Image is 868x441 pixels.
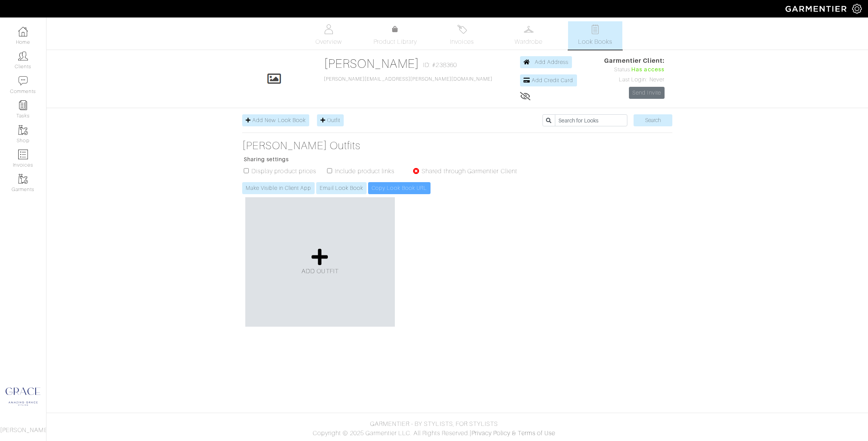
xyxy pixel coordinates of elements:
a: Privacy Policy & Terms of Use [472,430,555,437]
a: Send Invite [629,87,665,99]
img: garments-icon-b7da505a4dc4fd61783c78ac3ca0ef83fa9d6f193b1c9dc38574b1d14d53ca28.png [18,174,28,184]
input: Search [634,114,672,126]
a: Product Library [368,25,422,47]
p: Sharing settings [244,155,525,164]
a: Add Address [520,56,572,68]
span: Invoices [450,37,474,47]
span: ID: #238360 [423,60,457,70]
div: Last Login: Never [604,76,665,84]
img: orders-icon-0abe47150d42831381b5fb84f609e132dff9fe21cb692f30cb5eec754e2cba89.png [18,150,28,159]
span: Look Books [578,37,613,47]
img: orders-27d20c2124de7fd6de4e0e44c1d41de31381a507db9b33961299e4e07d508b8c.svg [457,24,467,34]
span: Copyright © 2025 Garmentier LLC. All Rights Reserved. [313,430,470,437]
a: Email Look Book [316,182,367,194]
img: garments-icon-b7da505a4dc4fd61783c78ac3ca0ef83fa9d6f193b1c9dc38574b1d14d53ca28.png [18,125,28,135]
span: ADD OUTFIT [301,268,339,275]
img: comment-icon-a0a6a9ef722e966f86d9cbdc48e553b5cf19dbc54f86b18d962a5391bc8f6eb6.png [18,76,28,86]
input: Search for Looks [555,114,627,126]
img: garmentier-logo-header-white-b43fb05a5012e4ada735d5af1a66efaba907eab6374d6393d1fbf88cb4ef424d.png [782,2,852,16]
span: Product Library [374,37,417,47]
a: ADD OUTFIT [301,248,339,276]
label: Include product links [335,167,394,176]
label: Shared through Garmentier Client [422,167,517,176]
label: Display product prices [251,167,316,176]
a: [PERSON_NAME][EMAIL_ADDRESS][PERSON_NAME][DOMAIN_NAME] [324,76,493,82]
a: Overview [301,21,356,50]
a: Outfit [317,114,344,126]
img: todo-9ac3debb85659649dc8f770b8b6100bb5dab4b48dedcbae339e5042a72dfd3cc.svg [591,24,600,34]
a: Add Credit Card [520,74,577,86]
span: Overview [315,37,341,47]
span: Has access [631,65,665,74]
span: Add Credit Card [532,77,573,83]
a: Wardrobe [501,21,556,50]
span: Outfit [327,117,340,123]
a: [PERSON_NAME] [324,57,420,71]
a: Look Books [568,21,622,50]
span: Garmentier Client: [604,56,665,65]
img: clients-icon-6bae9207a08558b7cb47a8932f037763ab4055f8c8b6bfacd5dc20c3e0201464.png [18,51,28,61]
a: Invoices [435,21,489,50]
span: Add Address [535,59,569,65]
img: wardrobe-487a4870c1b7c33e795ec22d11cfc2ed9d08956e64fb3008fe2437562e282088.svg [524,24,534,34]
span: Add New Look Book [252,117,306,123]
img: gear-icon-white-bd11855cb880d31180b6d7d6211b90ccbf57a29d726f0c71d8c61bd08dd39cc2.png [852,4,862,14]
img: dashboard-icon-dbcd8f5a0b271acd01030246c82b418ddd0df26cd7fceb0bd07c9910d44c42f6.png [18,27,28,36]
a: Add New Look Book [242,114,309,126]
a: [PERSON_NAME] Outfits [242,139,525,152]
img: basicinfo-40fd8af6dae0f16599ec9e87c0ef1c0a1fdea2edbe929e3d69a839185d80c458.svg [324,24,334,34]
a: Make Visible in Client App [242,182,315,194]
div: Status: [604,65,665,74]
img: reminder-icon-8004d30b9f0a5d33ae49ab947aed9ed385cf756f9e5892f1edd6e32f2345188e.png [18,100,28,110]
span: Wardrobe [515,37,542,47]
